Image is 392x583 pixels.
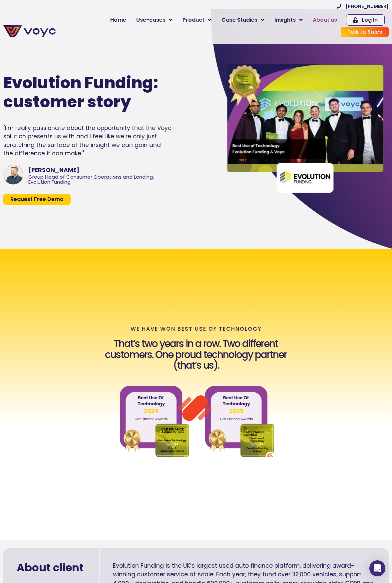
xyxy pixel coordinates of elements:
[136,16,166,24] span: Use-cases
[3,73,159,112] h1: Evolution Funding: customer story
[345,4,389,9] span: [PHONE_NUMBER]
[216,13,269,27] a: Case Studies
[131,326,262,332] p: We Have won Best Use of Technology
[346,14,385,26] a: Log In
[110,16,126,24] span: Home
[28,175,172,185] div: Group Head of Consumer Operations and Lending, Evolution Funding
[95,338,297,371] h2: That’s two years in a row. Two different customers. One proud technology partner (that’s us).
[131,13,178,27] a: Use-cases
[105,13,131,27] a: Home
[337,4,389,9] a: [PHONE_NUMBER]
[28,166,172,174] div: [PERSON_NAME]
[313,16,337,24] span: About us
[17,561,86,574] h2: About client
[362,17,378,23] span: Log In
[369,560,385,576] div: Open Intercom Messenger
[274,16,296,24] span: Insights
[10,197,64,202] span: Request Free Demo
[3,25,56,37] img: voyc-full-logo
[3,124,172,158] div: "I’m really passionate about the opportunity that the Voyc solution presents us with and I feel l...
[341,27,389,37] a: Talk to Sales
[347,29,382,35] span: Talk to Sales
[3,194,71,205] a: Request Free Demo
[308,13,342,27] a: About us
[183,16,204,24] span: Product
[221,16,257,24] span: Case Studies
[269,13,308,27] a: Insights
[178,13,216,27] a: Product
